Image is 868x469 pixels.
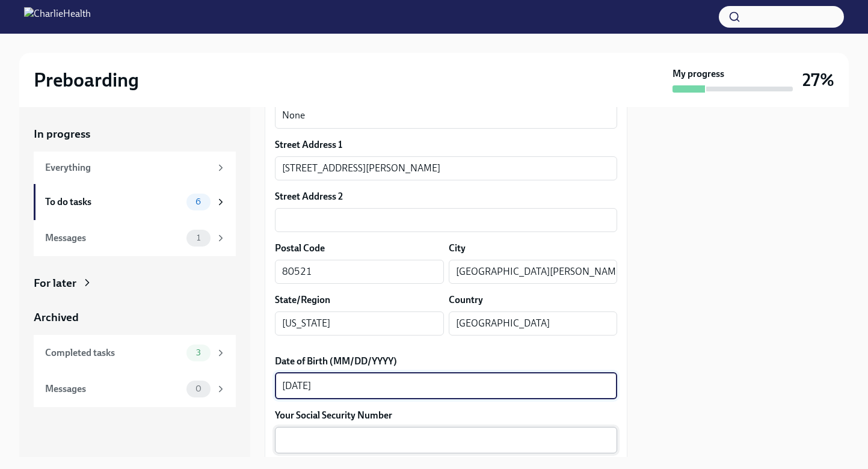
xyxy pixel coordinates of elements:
[34,220,236,256] a: Messages1
[275,190,343,203] label: Street Address 2
[802,69,834,91] h3: 27%
[34,68,139,92] h2: Preboarding
[449,293,483,307] label: Country
[45,195,182,209] div: To do tasks
[45,161,211,174] div: Everything
[34,275,236,291] a: For later
[34,310,236,325] a: Archived
[34,126,236,142] a: In progress
[275,293,330,307] label: State/Region
[34,275,76,291] div: For later
[282,108,610,123] textarea: None
[282,379,610,393] textarea: [DATE]
[45,231,182,245] div: Messages
[45,346,182,360] div: Completed tasks
[449,242,466,255] label: City
[275,242,325,255] label: Postal Code
[275,409,617,422] label: Your Social Security Number
[188,197,208,206] span: 6
[34,371,236,407] a: Messages0
[34,184,236,220] a: To do tasks6
[275,138,342,152] label: Street Address 1
[24,7,91,26] img: CharlieHealth
[34,152,236,184] a: Everything
[34,335,236,371] a: Completed tasks3
[275,355,617,368] label: Date of Birth (MM/DD/YYYY)
[189,233,208,242] span: 1
[189,348,208,357] span: 3
[673,67,724,81] strong: My progress
[188,384,209,393] span: 0
[45,382,182,396] div: Messages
